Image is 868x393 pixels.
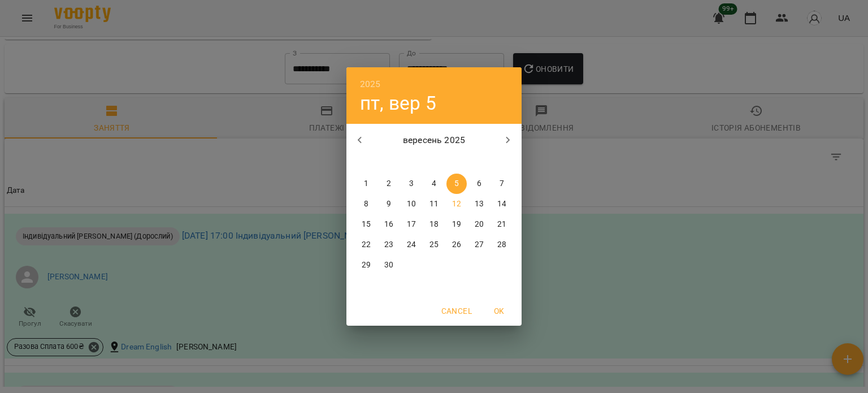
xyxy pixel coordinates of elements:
p: 16 [384,219,393,230]
button: 14 [492,194,512,214]
p: 8 [364,198,368,210]
p: 11 [429,198,439,210]
span: вт [379,157,399,168]
button: 22 [356,235,376,255]
button: 18 [424,214,444,235]
p: 26 [452,239,461,251]
button: 11 [424,194,444,214]
p: 9 [387,198,391,210]
button: 1 [356,174,376,194]
p: 30 [384,260,393,271]
p: 25 [429,239,439,251]
p: 20 [475,219,484,230]
p: 12 [452,198,461,210]
p: 19 [452,219,461,230]
span: сб [469,157,489,168]
button: 27 [469,235,489,255]
button: 21 [492,214,512,235]
button: 19 [446,214,467,235]
span: OK [485,304,513,318]
p: 27 [475,239,484,251]
p: 23 [384,239,393,251]
button: 25 [424,235,444,255]
span: чт [424,157,444,168]
button: 10 [401,194,422,214]
p: 6 [477,178,481,189]
button: 5 [446,174,467,194]
p: 24 [407,239,416,251]
span: нд [492,157,512,168]
p: 10 [407,198,416,210]
button: 12 [446,194,467,214]
button: 28 [492,235,512,255]
button: 16 [379,214,399,235]
button: 15 [356,214,376,235]
button: 13 [469,194,489,214]
button: 2025 [360,76,381,92]
button: 24 [401,235,422,255]
button: 20 [469,214,489,235]
button: 8 [356,194,376,214]
button: 30 [379,255,399,275]
p: 5 [454,178,459,189]
p: 21 [497,219,506,230]
p: 17 [407,219,416,230]
button: 29 [356,255,376,275]
button: 4 [424,174,444,194]
button: 9 [379,194,399,214]
p: 15 [362,219,371,230]
p: 28 [497,239,506,251]
p: вересень 2025 [374,133,495,147]
button: 23 [379,235,399,255]
p: 13 [475,198,484,210]
p: 22 [362,239,371,251]
span: пт [446,157,467,168]
p: 3 [409,178,414,189]
button: 2 [379,174,399,194]
p: 4 [432,178,436,189]
button: 3 [401,174,422,194]
p: 29 [362,260,371,271]
button: Cancel [437,301,476,321]
p: 7 [500,178,504,189]
span: пн [356,157,376,168]
span: ср [401,157,422,168]
button: 26 [446,235,467,255]
button: пт, вер 5 [360,92,436,115]
button: 7 [492,174,512,194]
p: 2 [387,178,391,189]
button: OK [481,301,517,321]
span: Cancel [441,304,472,318]
p: 1 [364,178,368,189]
p: 14 [497,198,506,210]
button: 17 [401,214,422,235]
p: 18 [429,219,439,230]
button: 6 [469,174,489,194]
